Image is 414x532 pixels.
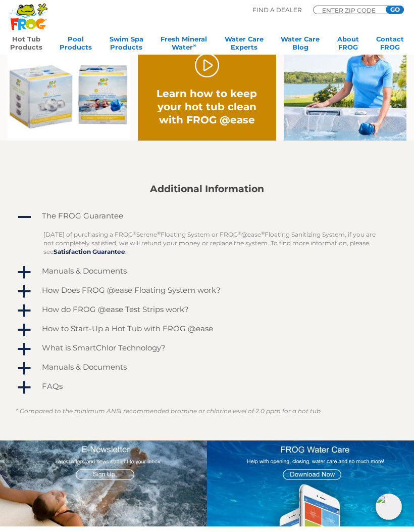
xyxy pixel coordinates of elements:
h4: The FROG Guarantee [42,211,123,220]
h4: Manuals & Documents [42,267,127,275]
sup: ® [261,230,265,236]
img: Ease Packaging [8,39,130,141]
a: Water CareExperts [225,35,264,55]
a: Fresh MineralWater∞ [161,35,207,55]
h2: Learn how to keep your hot tub clean with FROG @ease [152,87,263,126]
img: fpo-flippin-frog-2 [284,39,406,141]
a: a How Does FROG @ease Floating System work? [16,283,398,299]
span: a [17,361,32,376]
a: Water CareBlog [281,35,320,55]
h2: Additional Information [16,184,398,195]
h4: How to Start-Up a Hot Tub with FROG @ease [42,324,213,333]
a: Play Video [195,53,219,77]
h4: What is SmartChlor Technology? [42,343,166,352]
a: a What is SmartChlor Technology? [16,341,398,357]
a: ContactFROG [376,35,404,55]
a: AboutFROG [337,35,359,55]
h4: Manuals & Documents [42,363,127,371]
span: a [17,342,32,357]
a: PoolProducts [60,35,92,55]
a: a How do FROG @ease Test Strips work? [16,302,398,319]
a: Satisfaction Guarantee [54,248,125,255]
a: a Manuals & Documents [16,360,398,376]
h4: FAQs [42,382,63,390]
span: a [17,265,32,280]
em: * Compared to the minimum ANSI recommended bromine or chlorine level of 2.0 ppm for a hot tub [16,407,321,415]
sup: ® [133,230,136,236]
input: Zip Code Form [321,8,382,13]
span: a [17,284,32,299]
span: a [17,303,32,319]
p: [DATE] of purchasing a FROG Serene Floating System or FROG @ease Floating Sanitizing System, if y... [43,230,386,256]
img: App Graphic [207,440,414,526]
a: a Manuals & Documents [16,264,398,280]
a: Swim SpaProducts [110,35,143,55]
p: Find A Dealer [252,6,302,15]
span: a [17,380,32,395]
a: a How to Start-Up a Hot Tub with FROG @ease [16,322,398,338]
a: a FAQs [16,379,398,395]
a: A The FROG Guarantee [16,209,398,225]
h4: How Does FROG @ease Floating System work? [42,286,221,294]
span: A [17,210,32,225]
h4: How do FROG @ease Test Strips work? [42,305,189,314]
sup: ® [157,230,161,236]
a: Hot TubProducts [10,35,42,55]
span: a [17,323,32,338]
sup: ∞ [193,42,196,48]
input: GO [386,6,404,14]
sup: ® [238,230,241,236]
img: openIcon [376,494,402,520]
